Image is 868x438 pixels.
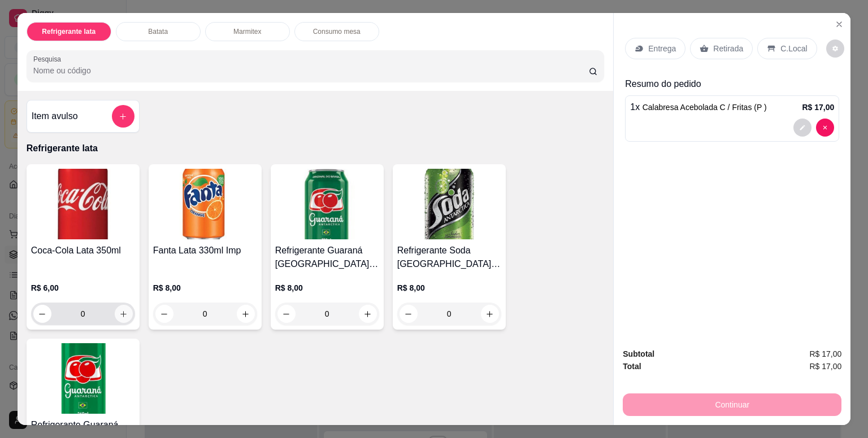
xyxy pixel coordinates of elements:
p: C.Local [780,43,807,54]
img: product-image [31,343,135,414]
h4: Item avulso [32,109,78,123]
button: add-separate-item [112,105,134,128]
p: Batata [148,27,168,36]
button: Close [830,15,848,33]
span: Calabresa Acebolada C / Fritas (P ) [643,103,767,112]
p: R$ 8,00 [275,282,379,294]
button: decrease-product-quantity [400,305,418,323]
strong: Total [623,362,641,371]
p: Entrega [648,43,676,54]
button: increase-product-quantity [115,305,133,323]
button: decrease-product-quantity [277,305,296,323]
p: R$ 8,00 [153,282,257,294]
label: Pesquisa [33,54,65,64]
h4: Refrigerante Soda [GEOGRAPHIC_DATA] Lata 350ml [397,244,501,271]
button: decrease-product-quantity [793,119,811,137]
strong: Subtotal [623,349,654,358]
button: decrease-product-quantity [826,40,844,58]
img: product-image [397,169,501,239]
button: increase-product-quantity [359,305,377,323]
h4: Coca-Cola Lata 350ml [31,244,135,257]
h4: Fanta Lata 330ml Imp [153,244,257,257]
button: increase-product-quantity [237,305,255,323]
button: decrease-product-quantity [155,305,173,323]
p: Refrigerante lata [27,142,605,155]
img: product-image [275,169,379,239]
input: Pesquisa [33,65,589,76]
p: R$ 17,00 [802,102,834,113]
button: increase-product-quantity [481,305,499,323]
button: decrease-product-quantity [33,305,51,323]
p: Resumo do pedido [625,77,839,91]
img: product-image [153,169,257,239]
p: Retirada [713,43,743,54]
span: R$ 17,00 [809,360,841,373]
p: 1 x [630,100,766,114]
p: Marmitex [233,27,261,36]
button: decrease-product-quantity [816,119,834,137]
p: Refrigerante lata [42,27,96,36]
p: Consumo mesa [313,27,361,36]
h4: Refrigerante Guaraná [GEOGRAPHIC_DATA] Lata 350ml [275,244,379,271]
img: product-image [31,169,135,239]
p: R$ 6,00 [31,282,135,294]
p: R$ 8,00 [397,282,501,294]
span: R$ 17,00 [809,348,841,360]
